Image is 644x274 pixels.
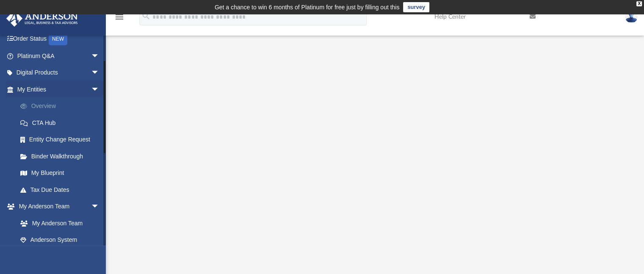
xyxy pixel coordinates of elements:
[12,232,108,249] a: Anderson System
[12,98,112,115] a: Overview
[12,131,112,148] a: Entity Change Request
[636,1,642,6] div: close
[91,64,108,82] span: arrow_drop_down
[114,12,124,22] i: menu
[91,198,108,216] span: arrow_drop_down
[4,10,80,27] img: Anderson Advisors Platinum Portal
[49,33,67,45] div: NEW
[12,165,108,182] a: My Blueprint
[6,64,112,81] a: Digital Productsarrow_drop_down
[12,148,112,165] a: Binder Walkthrough
[12,215,104,232] a: My Anderson Team
[114,16,124,22] a: menu
[12,114,112,131] a: CTA Hub
[91,47,108,65] span: arrow_drop_down
[6,47,112,64] a: Platinum Q&Aarrow_drop_down
[625,11,638,23] img: User Pic
[6,198,108,215] a: My Anderson Teamarrow_drop_down
[403,2,429,12] a: survey
[6,81,112,98] a: My Entitiesarrow_drop_down
[141,11,151,21] i: search
[12,181,112,198] a: Tax Due Dates
[6,30,112,48] a: Order StatusNEW
[215,2,400,12] div: Get a chance to win 6 months of Platinum for free just by filling out this
[91,81,108,98] span: arrow_drop_down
